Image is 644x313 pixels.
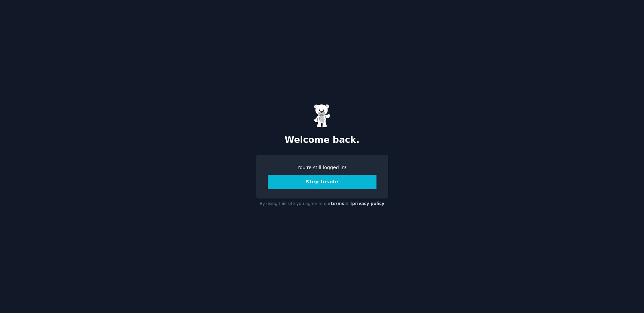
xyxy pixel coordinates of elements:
a: Step Inside [268,179,376,184]
button: Step Inside [268,175,376,189]
div: By using this site you agree to our and [256,199,388,209]
img: Gummy Bear [314,104,331,128]
div: You're still logged in! [268,164,376,171]
a: privacy policy [352,201,385,206]
h2: Welcome back. [256,135,388,146]
a: terms [331,201,344,206]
